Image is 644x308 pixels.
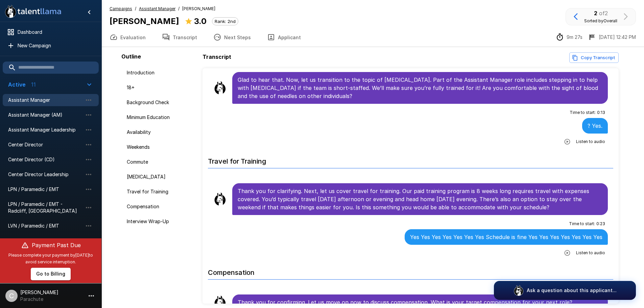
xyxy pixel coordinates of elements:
[127,173,194,180] span: [MEDICAL_DATA]
[127,218,194,225] span: Interview Wrap-Up
[208,150,614,168] h6: Travel for Training
[213,192,227,206] img: llama_clean.png
[154,28,205,47] button: Transcript
[127,188,194,195] span: Travel for Training
[127,84,194,91] span: 18+
[121,111,200,123] div: Minimum Education
[121,53,141,60] b: Outline
[576,138,605,145] span: Listen to audio
[110,16,179,26] b: [PERSON_NAME]
[588,122,602,130] p: ? Yes.
[238,298,603,306] p: Thank you for confirming. Let us move on now to discuss compensation. What is your target compens...
[127,114,194,121] span: Minimum Education
[213,81,227,95] img: llama_clean.png
[121,200,200,213] div: Compensation
[127,203,194,210] span: Compensation
[569,52,619,63] button: Copy transcript
[584,18,617,23] span: Sorted by Overall
[599,34,636,41] p: [DATE] 12:42 PM
[202,53,231,60] b: Transcript
[567,34,582,41] p: 9m 27s
[494,281,636,300] button: Ask a question about this applicant...
[596,220,605,227] span: 0 : 23
[121,96,200,109] div: Background Check
[238,76,603,100] p: Glad to hear that. Now, let us transition to the topic of [MEDICAL_DATA]. Part of the Assistant M...
[178,5,180,12] span: /
[569,220,595,227] span: Time to start :
[127,159,194,165] span: Commute
[599,10,608,17] span: of 2
[121,126,200,138] div: Availability
[127,69,194,76] span: Introduction
[110,6,132,11] u: Campaigns
[121,215,200,228] div: Interview Wrap-Up
[556,33,582,41] div: The time between starting and completing the interview
[205,28,259,47] button: Next Steps
[139,6,175,11] u: Assistant Manager
[182,5,215,12] span: [PERSON_NAME]
[238,187,603,211] p: Thank you for clarifying. Next, let us cover travel for training. Our paid training program is 8 ...
[570,109,596,116] span: Time to start :
[101,28,154,47] button: Evaluation
[127,99,194,106] span: Background Check
[127,129,194,136] span: Availability
[121,171,200,183] div: [MEDICAL_DATA]
[527,287,617,294] p: Ask a question about this applicant...
[576,250,605,256] span: Listen to audio
[127,144,194,150] span: Weekends
[410,233,602,241] p: Yes Yes Yes Yes Yes Yes Yes Schedule is fine Yes Yes Yes Yes Yes Yes Yes
[259,28,309,47] button: Applicant
[121,156,200,168] div: Commute
[597,109,605,116] span: 0 : 13
[121,141,200,153] div: Weekends
[212,19,238,24] span: Rank: 2nd
[121,186,200,198] div: Travel for Training
[208,262,614,280] h6: Compensation
[121,67,200,79] div: Introduction
[194,16,207,26] b: 3.0
[121,81,200,94] div: 18+
[135,5,136,12] span: /
[588,33,636,41] div: The date and time when the interview was completed
[513,285,524,296] img: logo_glasses@2x.png
[594,10,597,17] b: 2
